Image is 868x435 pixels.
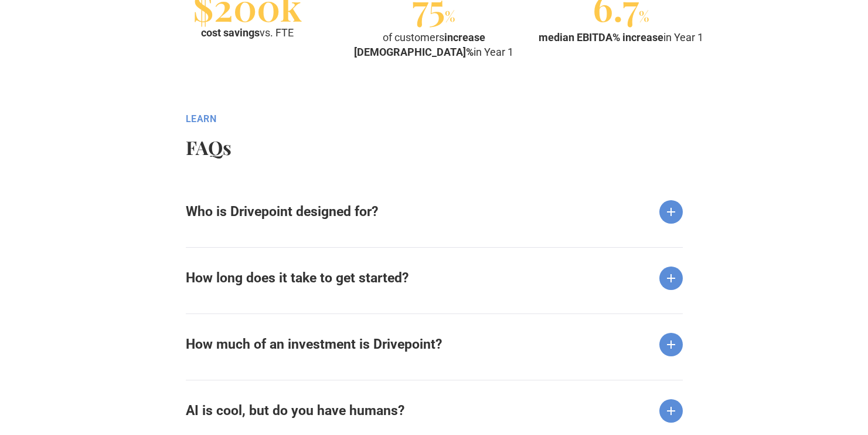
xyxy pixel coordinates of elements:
[354,31,485,58] strong: increase [DEMOGRAPHIC_DATA]%
[639,6,649,25] span: %
[186,336,442,352] strong: How much of an investment is Drivepoint?
[445,6,455,25] span: %
[186,137,636,158] h2: FAQs
[657,299,868,435] iframe: Chat Widget
[186,113,636,125] div: Learn
[201,26,260,39] strong: cost savings
[539,30,703,45] div: in Year 1
[201,25,294,40] div: vs. FTE
[539,31,663,43] strong: median EBITDA% increase
[186,204,378,220] strong: Who is Drivepoint designed for?
[186,403,404,419] strong: AI is cool, but do you have humans?
[345,30,523,59] div: of customers in Year 1
[186,270,409,286] strong: How long does it take to get started?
